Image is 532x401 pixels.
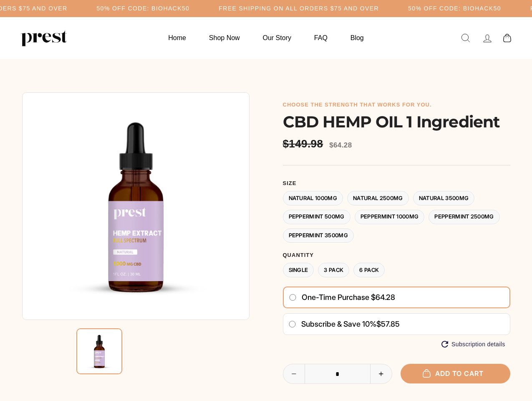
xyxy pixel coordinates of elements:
button: Add to cart [401,364,510,383]
img: CBD HEMP OIL 1 Ingredient [76,328,122,374]
input: quantity [283,364,392,384]
input: One-time purchase $64.28 [289,294,297,301]
label: Size [283,180,510,187]
span: One-time purchase $64.28 [302,293,395,302]
a: Home [158,30,197,46]
a: Shop Now [199,30,250,46]
h1: CBD HEMP OIL 1 Ingredient [283,112,510,131]
label: Peppermint 3500MG [283,228,354,243]
button: Reduce item quantity by one [283,364,305,383]
span: Add to cart [427,369,484,378]
span: $64.28 [329,141,352,149]
a: Our Story [252,30,302,46]
h6: choose the strength that works for you. [283,102,510,108]
input: Subscribe & save 10%$57.85 [288,321,296,327]
a: FAQ [304,30,338,46]
button: Subscription details [441,341,505,348]
span: $149.98 [283,137,325,150]
label: Single [283,263,314,277]
img: CBD HEMP OIL 1 Ingredient [22,92,250,320]
span: $57.85 [376,320,400,328]
label: Peppermint 2500MG [429,210,500,224]
label: Quantity [283,252,510,259]
label: 3 Pack [318,263,349,277]
span: Subscription details [451,341,505,348]
label: Natural 3500MG [413,191,475,206]
label: Natural 2500MG [347,191,409,206]
h5: Free Shipping on all orders $75 and over [219,5,379,12]
label: 6 Pack [353,263,385,277]
h5: 50% OFF CODE: BIOHACK50 [96,5,189,12]
label: Natural 1000MG [283,191,343,206]
img: PREST ORGANICS [21,30,67,46]
button: Increase item quantity by one [370,364,392,383]
label: Peppermint 1000MG [355,210,425,224]
a: Blog [340,30,374,46]
span: Subscribe & save 10% [301,320,376,328]
h5: 50% OFF CODE: BIOHACK50 [408,5,501,12]
label: Peppermint 500MG [283,210,350,224]
ul: Primary [158,30,374,46]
